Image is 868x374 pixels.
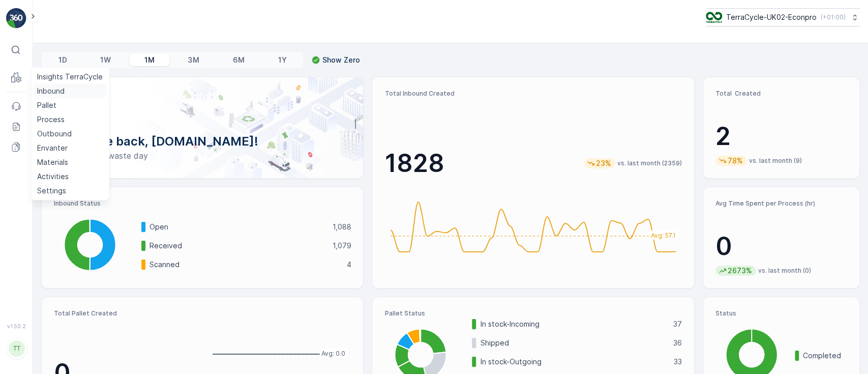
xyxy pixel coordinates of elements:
[188,55,199,65] p: 3M
[715,231,847,262] p: 0
[332,241,351,251] p: 1,079
[149,260,340,270] p: Scanned
[384,309,681,318] p: Pallet Status
[480,357,667,367] p: In stock-Outgoing
[727,266,753,276] p: 2673%
[727,156,744,166] p: 78%
[715,309,847,318] p: Status
[803,351,847,361] p: Completed
[595,158,612,168] p: 23%
[706,8,860,26] button: TerraCycle-UK02-Econpro(+01:00)
[384,148,444,179] p: 1828
[6,323,26,329] span: v 1.50.2
[346,260,351,270] p: 4
[9,340,25,357] div: TT
[821,13,846,21] p: ( +01:00 )
[54,199,351,208] p: Inbound Status
[726,12,817,22] p: TerraCycle-UK02-Econpro
[58,55,67,65] p: 1D
[6,8,26,28] img: logo
[758,267,811,275] p: vs. last month (0)
[144,55,155,65] p: 1M
[6,331,26,366] button: TT
[673,319,682,329] p: 37
[715,121,847,152] p: 2
[706,12,722,23] img: terracycle_logo_wKaHoWT.png
[233,55,245,65] p: 6M
[100,55,111,65] p: 1W
[749,157,802,165] p: vs. last month (9)
[384,90,681,98] p: Total Inbound Created
[617,159,682,167] p: vs. last month (2359)
[149,222,325,232] p: Open
[332,222,351,232] p: 1,088
[278,55,286,65] p: 1Y
[149,241,325,251] p: Received
[673,338,682,348] p: 36
[674,357,682,367] p: 33
[322,55,360,65] p: Show Zero
[54,309,198,318] p: Total Pallet Created
[480,338,666,348] p: Shipped
[715,90,847,98] p: Total Created
[58,150,347,162] p: Have a zero-waste day
[480,319,666,329] p: In stock-Incoming
[58,133,347,150] p: Welcome back, [DOMAIN_NAME]!
[715,199,847,208] p: Avg Time Spent per Process (hr)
